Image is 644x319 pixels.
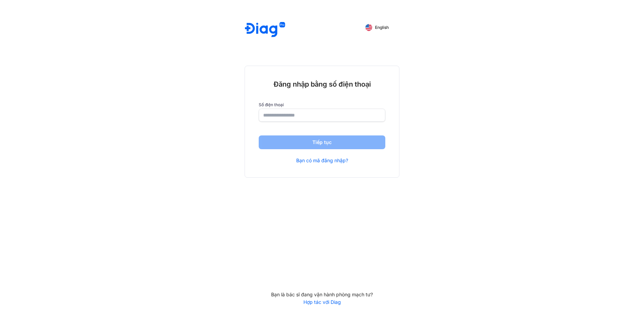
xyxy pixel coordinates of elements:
[365,24,372,31] img: English
[245,299,399,305] a: Hợp tác với Diag
[259,135,385,149] button: Tiếp tục
[361,22,394,33] button: English
[296,157,348,164] a: Bạn có mã đăng nhập?
[245,291,399,298] div: Bạn là bác sĩ đang vận hành phòng mạch tư?
[245,22,285,38] img: logo
[259,102,385,107] label: Số điện thoại
[259,80,385,89] div: Đăng nhập bằng số điện thoại
[375,25,389,30] span: English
